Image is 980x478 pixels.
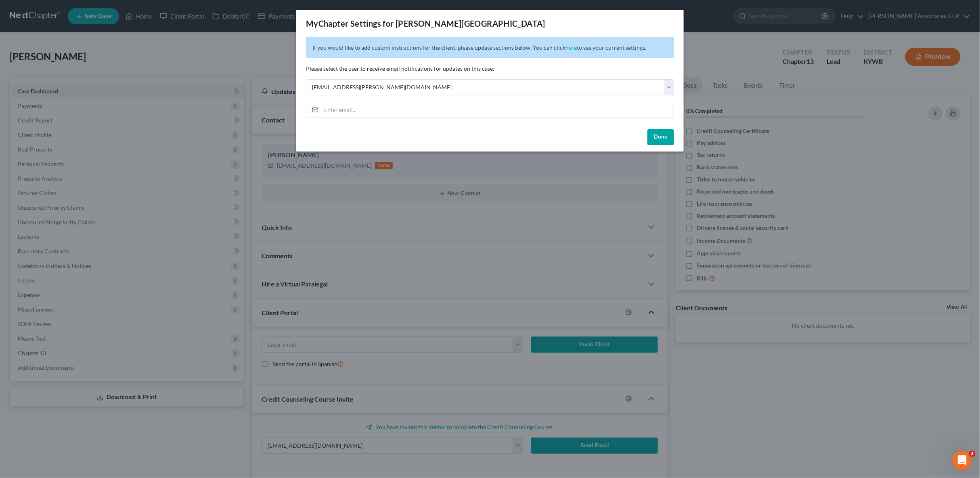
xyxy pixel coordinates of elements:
span: 2 [969,451,976,457]
span: If you would like to add custom instructions for the client, please update sections below. [312,44,532,51]
span: You can click to see your current settings. [533,44,646,51]
input: Enter email... [321,102,674,118]
div: MyChapter Settings for [PERSON_NAME][GEOGRAPHIC_DATA] [306,18,545,29]
p: Please select the user to receive email notifications for updates on this case: [306,65,674,73]
a: here [565,44,577,51]
iframe: Intercom live chat [953,451,972,470]
button: Done [647,129,674,145]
